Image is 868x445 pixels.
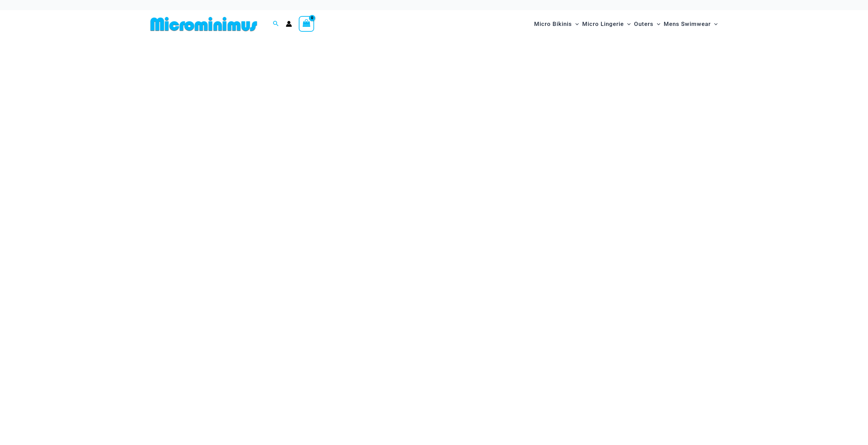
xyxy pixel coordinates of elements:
span: Micro Bikinis [534,15,572,33]
nav: Site Navigation [531,13,721,35]
span: Menu Toggle [572,15,579,33]
span: Menu Toggle [711,15,718,33]
a: Mens SwimwearMenu ToggleMenu Toggle [662,14,719,34]
span: Menu Toggle [653,15,660,33]
span: Micro Lingerie [582,15,624,33]
img: MM SHOP LOGO FLAT [148,16,260,32]
span: Mens Swimwear [664,15,711,33]
a: Search icon link [273,20,279,28]
a: View Shopping Cart, empty [299,16,314,32]
span: Outers [634,15,653,33]
a: OutersMenu ToggleMenu Toggle [632,14,662,34]
a: Account icon link [286,21,292,27]
span: Menu Toggle [624,15,631,33]
a: Micro LingerieMenu ToggleMenu Toggle [580,14,632,34]
a: Micro BikinisMenu ToggleMenu Toggle [532,14,580,34]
